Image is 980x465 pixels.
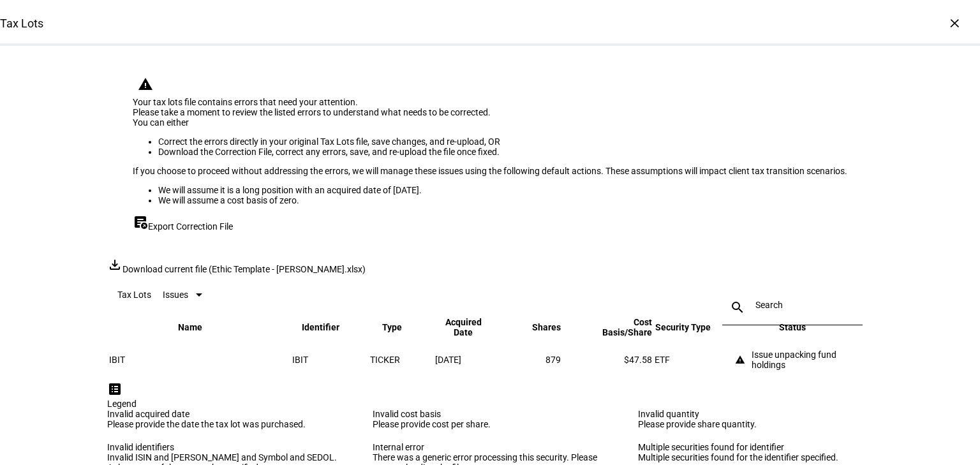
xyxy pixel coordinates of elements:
div: Internal error [373,442,607,452]
div: $47.58 [563,355,652,365]
div: Please take a moment to review the listed errors to understand what needs to be corrected. [133,107,847,117]
div: Legend [107,399,873,409]
div: Please provide the date the tax lot was purchased. [107,419,342,429]
span: Issues [163,290,188,300]
div: Multiple securities found for the identifier specified. [638,452,873,462]
mat-icon: file_download [107,257,122,272]
span: Security Type [655,322,730,332]
div: TICKER [370,355,433,365]
div: Your tax lots file contains errors that need your attention. [133,97,847,107]
div: Invalid identifiers [107,442,342,452]
input: Search [755,300,829,310]
span: Export Correction File [148,221,233,232]
div: IBIT [292,355,367,365]
div: Issue unpacking fund holdings [752,350,871,370]
eth-data-table-title: Tax Lots [117,290,151,300]
span: Download current file (Ethic Template - [PERSON_NAME].xlsx) [122,264,366,274]
span: Cost Basis/Share [563,317,652,337]
span: Type [382,322,421,332]
div: Multiple securities found for identifier [638,442,873,452]
span: Shares [513,322,561,332]
div: Invalid acquired date [107,409,342,419]
div: If you choose to proceed without addressing the errors, we will manage these issues using the fol... [133,166,847,176]
li: We will assume it is a long position with an acquired date of [DATE]. [158,185,847,195]
div: Please provide cost per share. [373,419,607,429]
div: IBIT [109,355,290,365]
li: We will assume a cost basis of zero. [158,195,847,205]
span: [DATE] [435,355,461,365]
div: Please provide share quantity. [638,419,873,429]
div: Invalid cost basis [373,409,607,419]
span: Status [779,322,825,332]
span: 879 [546,355,561,365]
mat-icon: warning [735,355,745,365]
div: × [944,13,965,33]
mat-icon: search [722,300,753,315]
span: Name [178,322,221,332]
div: ETF [655,355,730,365]
span: Acquired Date [435,317,510,337]
li: Correct the errors directly in your original Tax Lots file, save changes, and re-upload, OR [158,137,847,147]
div: You can either [133,117,847,128]
span: Identifier [302,322,359,332]
mat-icon: export_notes [133,214,148,230]
div: Invalid quantity [638,409,873,419]
mat-icon: warning [138,77,153,92]
li: Download the Correction File, correct any errors, save, and re-upload the file once fixed. [158,147,847,157]
mat-icon: list_alt [107,381,122,397]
